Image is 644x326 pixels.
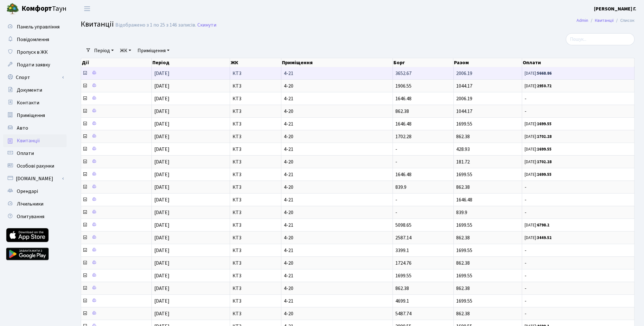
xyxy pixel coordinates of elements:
[525,96,632,101] span: -
[3,172,67,185] a: [DOMAIN_NAME]
[6,3,19,15] img: logo.png
[154,234,169,241] span: [DATE]
[3,160,67,172] a: Особові рахунки
[17,36,49,43] span: Повідомлення
[284,159,390,164] span: 4-20
[284,286,390,291] span: 4-20
[17,23,60,30] span: Панель управління
[525,273,632,278] span: -
[456,158,470,165] span: 181.72
[154,222,169,229] span: [DATE]
[537,146,552,152] b: 1699.55
[395,234,411,241] span: 2587.14
[154,83,169,89] span: [DATE]
[3,147,67,160] a: Оплати
[525,185,632,190] span: -
[154,95,169,102] span: [DATE]
[284,147,390,152] span: 4-21
[284,83,390,89] span: 4-20
[456,196,472,203] span: 1646.48
[525,71,552,76] small: [DATE]:
[3,96,67,109] a: Контакти
[154,184,169,191] span: [DATE]
[152,58,230,67] th: Період
[284,235,390,240] span: 4-20
[17,150,34,157] span: Оплати
[281,58,393,67] th: Приміщення
[233,159,278,164] span: КТ3
[233,223,278,228] span: КТ3
[233,185,278,190] span: КТ3
[525,146,552,152] small: [DATE]:
[525,261,632,266] span: -
[154,196,169,203] span: [DATE]
[3,33,67,46] a: Повідомлення
[284,210,390,215] span: 4-20
[233,147,278,152] span: КТ3
[3,46,67,58] a: Пропуск в ЖК
[17,87,42,94] span: Документи
[22,3,52,14] b: Комфорт
[3,71,67,84] a: Спорт
[456,285,470,292] span: 862.38
[577,17,588,24] a: Admin
[594,5,636,13] a: [PERSON_NAME] Г.
[456,310,470,317] span: 862.38
[197,22,216,28] a: Скинути
[284,311,390,316] span: 4-20
[395,310,411,317] span: 5487.74
[456,222,472,229] span: 1699.55
[395,158,397,165] span: -
[154,120,169,127] span: [DATE]
[456,298,472,304] span: 1699.55
[81,58,152,67] th: Дії
[456,108,472,115] span: 1044.17
[233,248,278,253] span: КТ3
[537,83,552,89] b: 2950.72
[81,19,114,30] span: Квитанції
[525,109,632,114] span: -
[92,45,116,56] a: Період
[135,45,172,56] a: Приміщення
[525,311,632,316] span: -
[3,134,67,147] a: Квитанції
[456,133,470,140] span: 862.38
[284,109,390,114] span: 4-20
[154,171,169,178] span: [DATE]
[393,58,453,67] th: Борг
[233,109,278,114] span: КТ3
[456,70,472,77] span: 2006.19
[17,49,48,56] span: Пропуск в ЖК
[395,83,411,89] span: 1906.55
[233,235,278,240] span: КТ3
[456,120,472,127] span: 1699.55
[395,171,411,178] span: 1646.48
[456,83,472,89] span: 1044.17
[395,222,411,229] span: 5098.65
[537,159,552,165] b: 1702.28
[3,122,67,134] a: Авто
[154,298,169,304] span: [DATE]
[154,209,169,216] span: [DATE]
[230,58,281,67] th: ЖК
[395,184,406,191] span: 839.9
[456,171,472,178] span: 1699.55
[525,83,552,89] small: [DATE]:
[3,21,67,33] a: Панель управління
[525,298,632,304] span: -
[395,298,409,304] span: 4699.1
[154,272,169,279] span: [DATE]
[17,213,44,220] span: Опитування
[154,133,169,140] span: [DATE]
[456,209,467,216] span: 839.9
[522,58,634,67] th: Оплати
[3,185,67,198] a: Орендарі
[284,248,390,253] span: 4-21
[525,197,632,202] span: -
[537,222,549,228] b: 6798.2
[79,3,95,14] button: Переключити навігацію
[233,121,278,126] span: КТ3
[284,71,390,76] span: 4-21
[233,311,278,316] span: КТ3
